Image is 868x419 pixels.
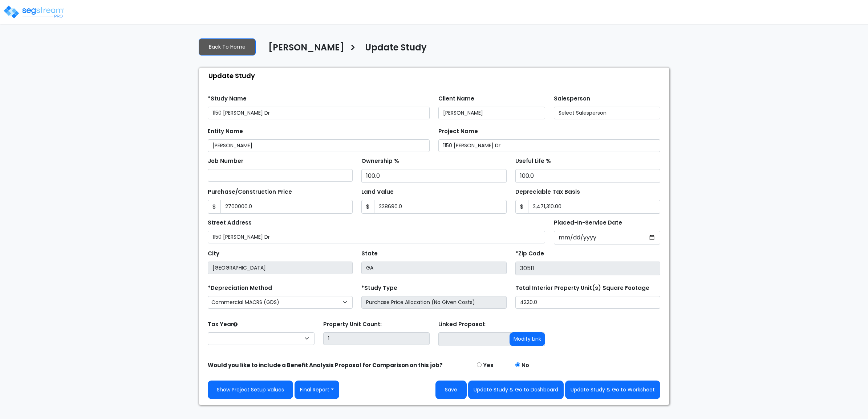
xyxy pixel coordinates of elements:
h3: > [350,42,356,56]
label: Property Unit Count: [323,320,382,329]
input: 0.00 [528,200,660,214]
label: Client Name [438,95,474,103]
label: No [522,361,529,370]
label: *Depreciation Method [208,284,272,292]
input: Project Name [438,139,660,152]
a: Back To Home [199,38,256,56]
input: Client Name [438,107,545,119]
label: Linked Proposal: [438,320,486,329]
input: Depreciation [515,169,660,183]
label: Land Value [361,188,394,196]
button: Update Study & Go to Worksheet [565,381,660,399]
img: logo_pro_r.png [3,5,65,19]
input: Street Address [208,231,545,243]
label: Project Name [438,127,478,136]
strong: Would you like to include a Benefit Analysis Proposal for Comparison on this job? [208,361,443,369]
label: Salesperson [554,95,590,103]
label: Yes [483,361,494,370]
button: Final Report [295,381,339,399]
label: Useful Life % [515,157,551,165]
a: Update Study [360,42,427,58]
a: Show Project Setup Values [208,381,293,399]
label: Depreciable Tax Basis [515,188,580,196]
label: *Study Type [361,284,397,292]
input: Land Value [374,200,506,214]
label: Tax Year [208,320,238,329]
button: Modify Link [510,332,545,346]
label: State [361,250,378,258]
input: Entity Name [208,139,430,152]
input: total square foot [515,296,660,309]
label: Entity Name [208,127,243,136]
a: [PERSON_NAME] [263,42,344,58]
label: *Zip Code [515,250,544,258]
h4: [PERSON_NAME] [268,42,344,55]
span: $ [361,200,374,214]
label: Purchase/Construction Price [208,188,292,196]
label: *Study Name [208,95,247,103]
h4: Update Study [365,42,427,55]
label: Job Number [208,157,243,165]
label: Placed-In-Service Date [554,219,622,227]
label: Total Interior Property Unit(s) Square Footage [515,284,649,292]
button: Update Study & Go to Dashboard [468,381,564,399]
span: $ [208,200,221,214]
input: Purchase or Construction Price [220,200,353,214]
button: Save [435,381,467,399]
span: $ [515,200,528,214]
input: Zip Code [515,262,660,275]
label: Ownership % [361,157,399,165]
label: City [208,250,219,258]
input: Ownership [361,169,506,183]
div: Update Study [203,68,669,83]
input: Building Count [323,332,430,345]
label: Street Address [208,219,252,227]
input: Study Name [208,107,430,119]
